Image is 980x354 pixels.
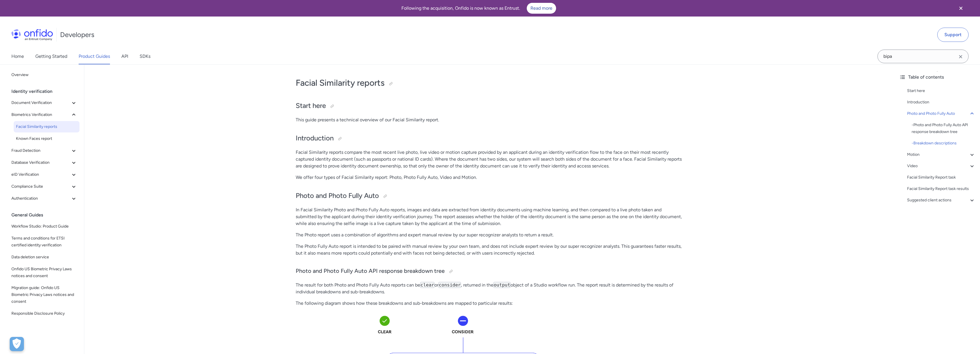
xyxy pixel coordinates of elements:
p: The Photo report uses a combination of algorithms and expert manual review by our super recognize... [296,232,683,238]
button: Authentication [9,193,79,204]
button: Database Verification [9,157,79,168]
a: SDKs [140,48,150,64]
a: Photo and Photo Fully Auto [907,110,975,117]
a: Data deletion service [9,251,79,263]
a: Overview [9,69,79,81]
p: The Photo Fully Auto report is intended to be paired with manual review by your own team, and doe... [296,243,683,257]
div: Cookie Preferences [10,337,24,351]
button: Open Preferences [10,337,24,351]
span: Data deletion service [11,254,77,261]
h3: Photo and Photo Fully Auto API response breakdown tree [296,267,683,276]
a: -Breakdown descriptions [912,140,975,147]
a: Suggested client actions [907,197,975,204]
div: General Guides [11,209,82,221]
h1: Developers [60,30,94,39]
a: Read more [527,3,556,14]
a: Motion [907,151,975,158]
code: output [493,282,511,288]
a: Facial Similarity Report task [907,174,975,181]
h1: Facial Similarity reports [296,77,683,89]
div: Following the acquisition, Onfido is now known as Entrust. [7,3,950,14]
a: API [121,48,128,64]
span: Fraud Detection [11,147,70,154]
a: Facial Similarity Report task results [907,185,975,192]
svg: Clear search field button [957,53,964,60]
button: Close banner [950,1,971,15]
a: Introduction [907,99,975,106]
a: Video [907,163,975,169]
span: Responsible Disclosure Policy [11,310,77,317]
a: Support [937,28,969,42]
div: - Breakdown descriptions [912,140,975,147]
img: Onfido Logo [11,29,53,40]
button: Biometrics Verification [9,109,79,120]
a: -Photo and Photo Fully Auto API response breakdown tree [912,122,975,135]
div: Identity verification [11,86,82,97]
a: Facial Similarity reports [14,121,79,132]
p: Facial Similarity reports compare the most recent live photo, live video or motion capture provid... [296,149,683,169]
div: Table of contents [899,74,975,81]
a: Product Guides [79,48,110,64]
button: Fraud Detection [9,145,79,156]
p: The result for both Photo and Photo Fully Auto reports can be or , returned in the object of a St... [296,282,683,295]
p: In Facial Similarity Photo and Photo Fully Auto reports, images and data are extracted from ident... [296,206,683,227]
code: clear [420,282,434,288]
span: Document Verification [11,99,70,106]
span: Database Verification [11,159,70,166]
a: Start here [907,87,975,94]
a: Terms and conditions for ETSI certified identity verification [9,233,79,251]
span: Migration guide: Onfido US Biometric Privacy Laws notices and consent [11,285,77,305]
svg: Close banner [957,5,964,12]
a: Migration guide: Onfido US Biometric Privacy Laws notices and consent [9,282,79,307]
h2: Start here [296,101,683,111]
a: Known Faces report [14,133,79,144]
span: Overview [11,71,77,78]
span: Biometrics Verification [11,111,70,118]
code: consider [438,282,461,288]
a: Getting Started [35,48,67,64]
div: - Photo and Photo Fully Auto API response breakdown tree [912,122,975,135]
span: Terms and conditions for ETSI certified identity verification [11,235,77,249]
p: The following diagram shows how these breakdowns and sub-breakdowns are mapped to particular resu... [296,300,683,307]
h2: Photo and Photo Fully Auto [296,191,683,201]
a: Workflow Studio: Product Guide [9,221,79,232]
p: This guide presents a technical overview of our Facial Similarity report. [296,116,683,123]
span: Onfido US Biometric Privacy Laws notices and consent [11,266,77,279]
p: We offer four types of Facial Similarity report: Photo, Photo Fully Auto, Video and Motion. [296,174,683,181]
h2: Introduction [296,134,683,143]
span: eID Verification [11,171,70,178]
button: Compliance Suite [9,181,79,192]
span: Facial Similarity reports [16,123,77,130]
span: Authentication [11,195,70,202]
span: Known Faces report [16,135,77,142]
input: Onfido search input field [877,50,969,63]
button: Document Verification [9,97,79,109]
span: Compliance Suite [11,183,70,190]
span: Workflow Studio: Product Guide [11,223,77,230]
a: Home [11,48,24,64]
a: Responsible Disclosure Policy [9,308,79,319]
button: eID Verification [9,169,79,180]
a: Onfido US Biometric Privacy Laws notices and consent [9,263,79,282]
